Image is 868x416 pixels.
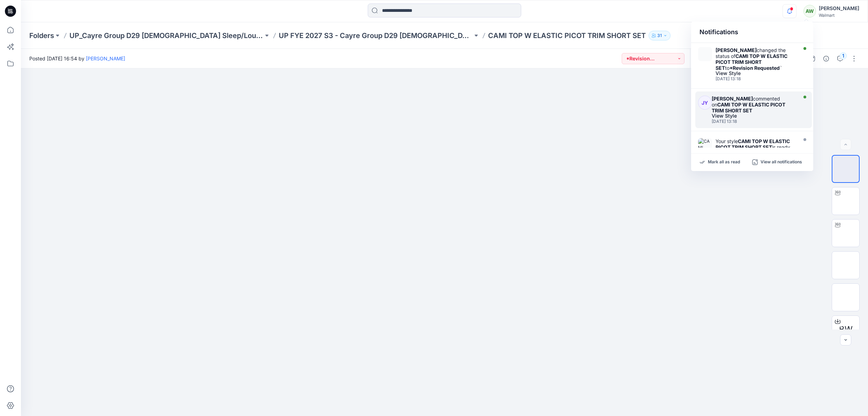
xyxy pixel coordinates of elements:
[649,31,671,40] button: 31
[761,159,802,165] p: View all notifications
[716,76,796,81] div: Friday, September 12, 2025 13:18
[821,53,832,64] button: Details
[819,13,859,18] div: Walmart
[716,47,796,71] div: changed the status of to `
[712,96,795,113] div: commented on
[698,96,712,110] div: JY
[29,55,125,62] span: Posted [DATE] 16:54 by
[835,53,846,64] button: 1
[803,5,816,17] div: AW
[716,138,796,150] div: Your style is ready
[86,55,125,61] a: [PERSON_NAME]
[698,138,712,152] img: CAMI TOP W ELASTIC PICOT TRIM SHORT SET
[708,159,740,165] p: Mark all as read
[29,31,54,40] a: Folders
[712,102,785,113] strong: CAMI TOP W ELASTIC PICOT TRIM SHORT SET
[691,22,813,43] div: Notifications
[729,65,780,71] strong: *Revision Requested
[657,32,662,39] p: 31
[819,4,859,13] div: [PERSON_NAME]
[712,113,795,118] div: View Style
[69,31,263,40] a: UP_Cayre Group D29 [DEMOGRAPHIC_DATA] Sleep/Loungewear
[716,138,790,150] strong: CAMI TOP W ELASTIC PICOT TRIM SHORT SET
[716,53,787,71] strong: CAMI TOP W ELASTIC PICOT TRIM SHORT SET
[712,119,795,124] div: Friday, September 12, 2025 13:18
[716,47,757,53] strong: [PERSON_NAME]
[712,96,753,102] strong: [PERSON_NAME]
[698,47,712,61] img: Jennifer Yerkes
[840,52,847,59] div: 1
[279,31,473,40] a: UP FYE 2027 S3 - Cayre Group D29 [DEMOGRAPHIC_DATA] Sleepwear
[839,323,853,336] span: BW
[716,71,796,76] div: View Style
[488,31,646,40] p: CAMI TOP W ELASTIC PICOT TRIM SHORT SET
